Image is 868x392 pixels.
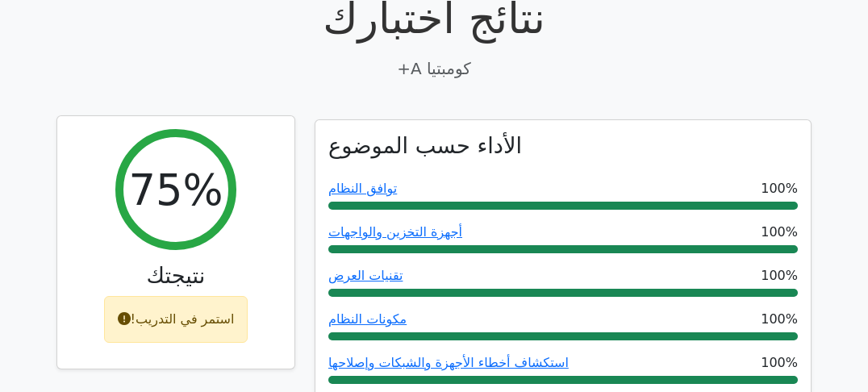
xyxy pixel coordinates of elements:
[128,165,223,215] font: 75%
[147,263,206,288] font: نتيجتك
[761,224,798,240] font: 100%
[761,268,798,283] font: 100%
[328,181,397,196] a: توافق النظام
[131,311,235,327] font: استمر في التدريب!
[761,181,798,196] font: 100%
[328,268,403,283] a: تقنيات العرض
[761,355,798,370] font: 100%
[328,133,522,158] font: الأداء حسب الموضوع
[328,311,407,327] a: مكونات النظام
[328,224,462,240] a: أجهزة التخزين والواجهات
[397,59,471,78] font: كومبتيا A+
[328,355,569,370] a: استكشاف أخطاء الأجهزة والشبكات وإصلاحها
[761,311,798,327] font: 100%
